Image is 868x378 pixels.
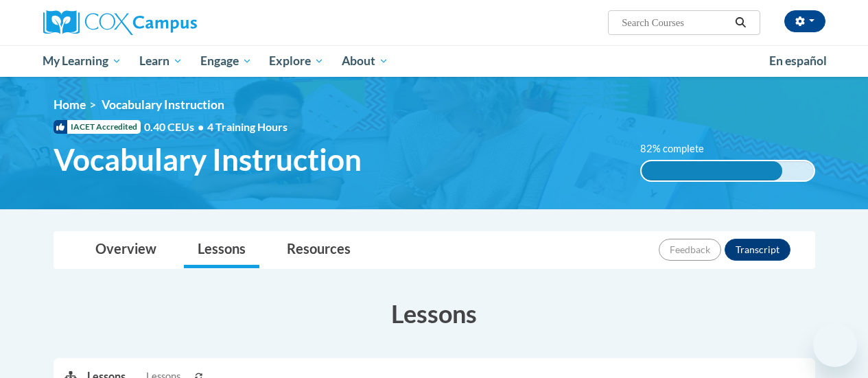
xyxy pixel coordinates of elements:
[730,14,751,31] button: Search
[273,232,364,268] a: Resources
[260,45,333,77] a: Explore
[207,120,288,133] span: 4 Training Hours
[33,45,836,77] div: Main menu
[43,10,290,35] a: Cox Campus
[333,45,397,77] a: About
[725,239,790,261] button: Transcript
[620,14,730,31] input: Search Courses
[139,53,183,69] span: Learn
[102,97,224,112] span: Vocabulary Instruction
[813,323,857,367] iframe: Button to launch messaging window
[144,119,207,134] span: 0.40 CEUs
[640,141,719,156] label: 82% complete
[130,45,191,77] a: Learn
[769,54,827,68] span: En español
[784,10,825,32] button: Account Settings
[54,141,362,178] span: Vocabulary Instruction
[191,45,261,77] a: Engage
[642,161,783,180] div: 82% complete
[43,53,121,69] span: My Learning
[760,47,836,75] a: En español
[54,97,86,112] a: Home
[342,53,388,69] span: About
[269,53,324,69] span: Explore
[198,120,204,133] span: •
[34,45,131,77] a: My Learning
[659,239,721,261] button: Feedback
[200,53,252,69] span: Engage
[54,296,815,331] h3: Lessons
[184,232,259,268] a: Lessons
[43,10,197,35] img: Cox Campus
[82,232,170,268] a: Overview
[54,120,141,134] span: IACET Accredited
